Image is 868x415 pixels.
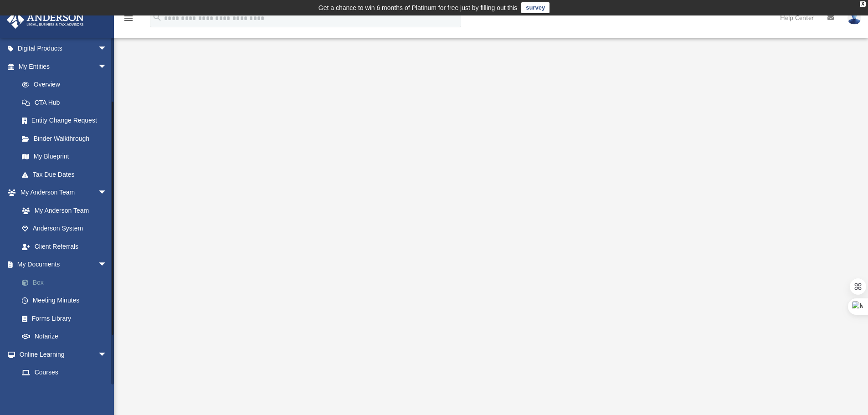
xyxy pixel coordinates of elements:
a: Box [13,273,121,292]
i: search [152,12,162,22]
a: survey [521,2,550,13]
a: Courses [13,364,116,382]
img: Anderson Advisors Platinum Portal [4,11,87,29]
a: Digital Productsarrow_drop_down [6,40,121,58]
div: close [860,1,866,7]
a: My Blueprint [13,148,116,166]
a: Meeting Minutes [13,292,121,310]
a: Client Referrals [13,237,116,256]
a: Overview [13,76,121,94]
span: arrow_drop_down [98,256,116,274]
img: User Pic [847,11,861,25]
span: arrow_drop_down [98,57,116,76]
a: Forms Library [13,309,116,328]
a: Online Learningarrow_drop_down [6,345,116,364]
a: My Anderson Teamarrow_drop_down [6,184,116,202]
a: Anderson System [13,220,116,238]
i: menu [123,13,134,24]
a: My Entitiesarrow_drop_down [6,57,121,76]
a: CTA Hub [13,93,121,112]
span: arrow_drop_down [98,184,116,202]
span: arrow_drop_down [98,345,116,364]
a: Binder Walkthrough [13,129,121,148]
a: menu [123,17,134,24]
a: Notarize [13,328,121,346]
a: My Documentsarrow_drop_down [6,256,121,274]
div: Get a chance to win 6 months of Platinum for free just by filling out this [318,2,518,13]
span: arrow_drop_down [98,40,116,58]
a: Tax Due Dates [13,165,121,184]
a: My Anderson Team [13,201,112,220]
a: Video Training [13,381,112,400]
a: Entity Change Request [13,112,121,130]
